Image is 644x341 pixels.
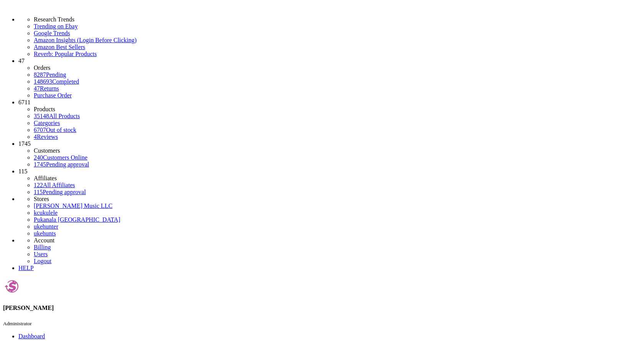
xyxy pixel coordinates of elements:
[34,237,641,244] li: Account
[34,161,89,168] a: 1745Pending approval
[34,30,641,37] a: Google Trends
[34,133,58,140] a: 4Reviews
[34,258,51,264] a: Logout
[34,223,58,230] a: ukehunter
[34,92,72,99] a: Purchase Order
[34,113,80,119] a: 35148All Products
[18,99,30,105] span: 6711
[34,23,641,30] a: Trending on Ebay
[34,51,641,58] a: Reverb: Popular Products
[34,154,43,161] span: 240
[34,37,641,44] a: Amazon Insights (Login Before Clicking)
[34,44,641,51] a: Amazon Best Sellers
[34,182,75,188] a: 122All Affiliates
[18,265,34,271] a: HELP
[34,71,641,78] a: 8287Pending
[34,85,59,92] a: 47Returns
[34,182,43,188] span: 122
[34,147,641,154] li: Customers
[34,230,56,237] a: ukehunts
[34,203,112,209] a: [PERSON_NAME] Music LLC
[3,278,20,295] img: Brandon Pearce
[34,251,48,257] a: Users
[34,71,46,78] span: 8287
[3,305,641,311] h4: [PERSON_NAME]
[34,127,46,133] span: 6707
[34,16,641,23] li: Research Trends
[18,168,27,175] span: 115
[18,58,25,64] span: 47
[34,127,76,133] a: 6707Out of stock
[34,64,641,71] li: Orders
[34,113,49,119] span: 35148
[34,189,86,195] a: 115Pending approval
[34,244,51,250] a: Billing
[34,120,60,126] a: Categories
[34,175,641,182] li: Affiliates
[34,196,641,203] li: Stores
[34,133,37,140] span: 4
[34,216,120,223] a: Pukanala [GEOGRAPHIC_DATA]
[34,209,58,216] a: kcukulele
[34,106,641,113] li: Products
[34,78,52,85] span: 148693
[3,321,32,326] small: Administrator
[34,78,79,85] a: 148693Completed
[18,140,31,147] span: 1745
[34,189,43,195] span: 115
[34,161,46,168] span: 1745
[34,154,87,161] a: 240Customers Online
[34,85,40,92] span: 47
[18,333,45,339] a: Dashboard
